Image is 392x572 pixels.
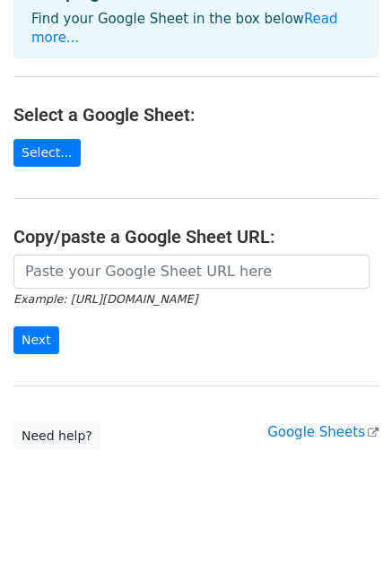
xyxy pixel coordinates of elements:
small: Example: [URL][DOMAIN_NAME] [13,292,197,306]
h4: Select a Google Sheet: [13,104,379,126]
a: Google Sheets [267,424,379,440]
p: Find your Google Sheet in the box below [31,10,361,48]
a: Need help? [13,422,100,450]
input: Paste your Google Sheet URL here [13,255,370,289]
a: Select... [13,139,81,167]
h4: Copy/paste a Google Sheet URL: [13,226,379,247]
input: Next [13,326,59,354]
iframe: Chat Widget [302,486,392,572]
a: Read more... [31,11,338,46]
